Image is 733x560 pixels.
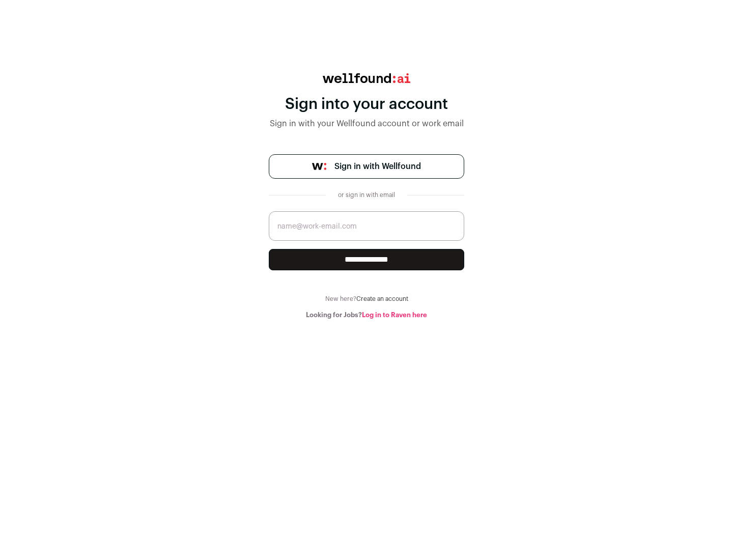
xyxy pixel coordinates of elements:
[269,95,464,114] div: Sign into your account
[334,191,399,199] div: or sign in with email
[362,312,427,318] a: Log in to Raven here
[334,160,421,173] span: Sign in with Wellfound
[269,311,464,319] div: Looking for Jobs?
[356,296,408,302] a: Create an account
[269,154,464,179] a: Sign in with Wellfound
[269,211,464,241] input: name@work-email.com
[269,295,464,303] div: New here?
[312,163,326,170] img: wellfound-symbol-flush-black-fb3c872781a75f747ccb3a119075da62bfe97bd399995f84a933054e44a575c4.png
[269,118,464,130] div: Sign in with your Wellfound account or work email
[323,73,410,83] img: wellfound:ai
